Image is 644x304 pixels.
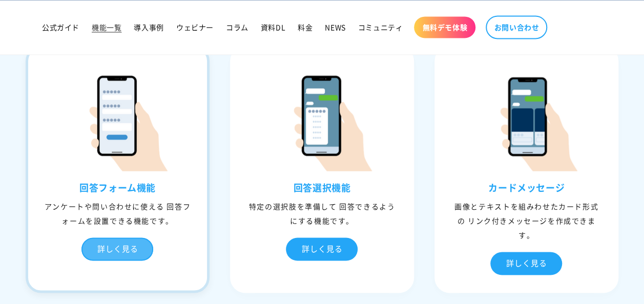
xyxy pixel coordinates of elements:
[494,23,539,32] span: お問い合わせ
[292,16,319,38] a: 料金
[352,16,409,38] a: コミュニティ
[475,69,577,171] img: カードメッセージ
[271,69,373,171] img: 回答選択機能
[92,23,121,32] span: 機能一覧
[36,16,86,38] a: 公式ガイド
[255,16,292,38] a: 資料DL
[437,181,616,193] h3: カードメッセージ
[170,16,220,38] a: ウェビナー
[298,23,313,32] span: 料金
[437,199,616,242] div: 画像とテキストを組みわせたカード形式の リンク付きメッセージを作成できます。
[66,69,169,171] img: 回答フォーム機能
[220,16,255,38] a: コラム
[86,16,128,38] a: 機能一覧
[226,23,248,32] span: コラム
[486,15,547,39] a: お問い合わせ
[28,181,207,193] h3: 回答フォーム機能
[233,199,411,227] div: 特定の選択肢を準備して 回答できるようにする機能です。
[261,23,285,32] span: 資料DL
[358,23,403,32] span: コミュニティ
[28,199,207,227] div: アンケートや問い合わせに使える 回答フォームを設置できる機能です。
[414,16,475,38] a: 無料デモ体験
[81,237,153,260] div: 詳しく見る
[128,16,170,38] a: 導入事例
[325,23,345,32] span: NEWS
[176,23,214,32] span: ウェビナー
[319,16,351,38] a: NEWS
[233,181,411,193] h3: 回答選択機能
[42,23,79,32] span: 公式ガイド
[286,237,358,260] div: 詳しく見る
[422,23,467,32] span: 無料デモ体験
[490,252,562,275] div: 詳しく見る
[134,23,163,32] span: 導入事例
